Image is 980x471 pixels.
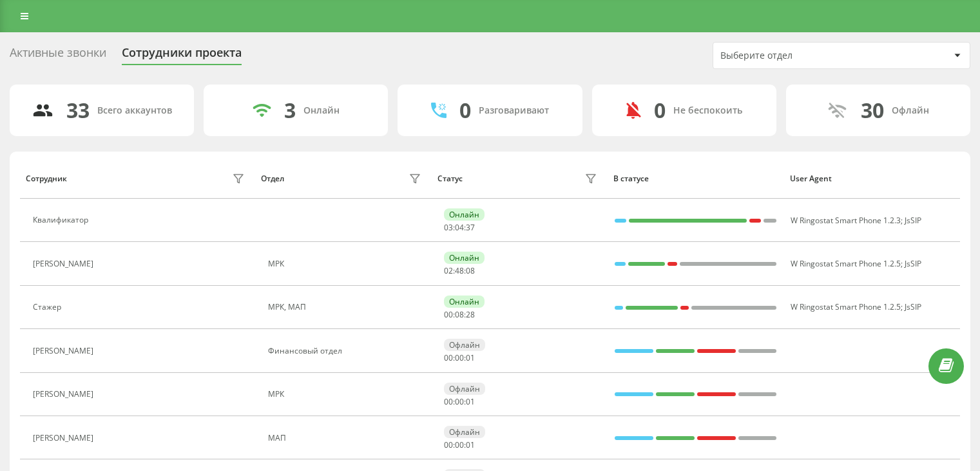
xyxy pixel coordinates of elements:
[466,352,475,363] span: 01
[479,105,549,116] div: Разговаривают
[444,266,475,276] div: : :
[444,222,453,233] span: 03
[33,303,64,312] div: Стажер
[444,383,485,395] div: Офлайн
[444,223,475,232] div: : :
[33,259,97,268] div: [PERSON_NAME]
[268,434,425,443] div: МАП
[268,259,425,268] div: МРК
[33,434,97,443] div: [PERSON_NAME]
[455,265,464,276] span: 48
[268,390,425,399] div: МРК
[654,98,666,123] div: 0
[791,301,901,312] span: W Ringostat Smart Phone 1.2.5
[455,396,464,407] span: 00
[10,46,106,66] div: Активные звонки
[261,174,284,183] div: Отдел
[303,105,340,116] div: Онлайн
[791,215,901,226] span: W Ringostat Smart Phone 1.2.3
[466,265,475,276] span: 08
[905,258,921,269] span: JsSIP
[444,397,475,406] div: : :
[122,46,242,66] div: Сотрудники проекта
[444,441,475,450] div: : :
[33,390,97,399] div: [PERSON_NAME]
[466,222,475,233] span: 37
[613,174,778,183] div: В статусе
[444,439,453,450] span: 00
[444,426,485,438] div: Офлайн
[455,222,464,233] span: 04
[444,354,475,363] div: : :
[444,396,453,407] span: 00
[720,50,874,61] div: Выберите отдел
[459,98,471,123] div: 0
[444,252,485,264] div: Онлайн
[444,265,453,276] span: 02
[444,296,485,308] div: Онлайн
[455,439,464,450] span: 00
[444,339,485,351] div: Офлайн
[905,215,921,226] span: JsSIP
[455,309,464,320] span: 08
[673,105,742,116] div: Не беспокоить
[444,309,453,320] span: 00
[444,310,475,319] div: : :
[466,309,475,320] span: 28
[790,174,954,183] div: User Agent
[466,396,475,407] span: 01
[97,105,172,116] div: Всего аккаунтов
[33,215,91,225] div: Квалификатор
[791,258,901,269] span: W Ringostat Smart Phone 1.2.5
[892,105,929,116] div: Офлайн
[444,208,485,221] div: Онлайн
[66,98,90,123] div: 33
[466,439,475,450] span: 01
[861,98,884,123] div: 30
[33,346,97,356] div: [PERSON_NAME]
[437,174,463,183] div: Статус
[268,303,425,312] div: МРК, МАП
[905,301,921,312] span: JsSIP
[444,352,453,363] span: 00
[268,346,425,356] div: Финансовый отдел
[284,98,296,123] div: 3
[455,352,464,363] span: 00
[26,174,67,183] div: Сотрудник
